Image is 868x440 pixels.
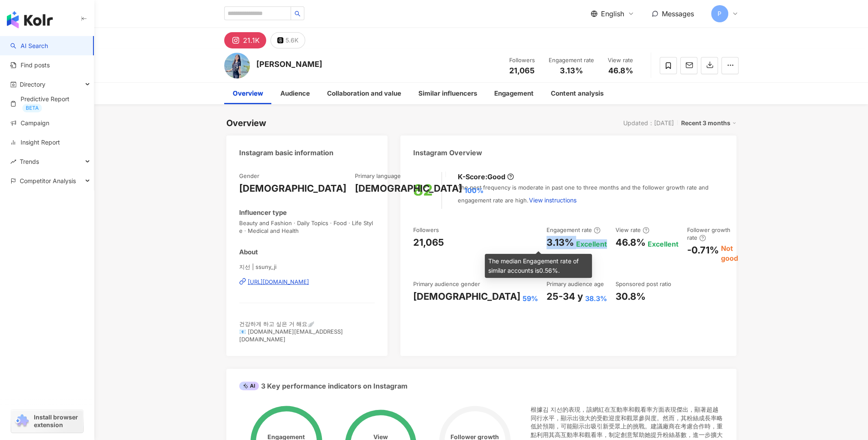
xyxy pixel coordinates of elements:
[256,59,322,69] div: [PERSON_NAME]
[327,88,401,99] div: Collaboration and value
[239,320,343,343] span: 건강하게 하고 싶은 거 해요🪽 📧 [DOMAIN_NAME][EMAIL_ADDRESS][DOMAIN_NAME]
[539,267,558,274] span: 0.56%
[239,208,287,217] div: Influencer type
[547,280,604,288] div: Primary audience age
[10,42,48,50] a: searchAI Search
[547,236,574,249] div: 3.13%
[239,148,333,157] div: Instagram basic information
[10,119,49,127] a: Campaign
[506,56,538,65] div: Followers
[413,290,520,303] div: [DEMOGRAPHIC_DATA]
[616,280,671,288] div: Sponsored post ratio
[413,226,439,234] div: Followers
[20,75,45,94] span: Directory
[488,256,589,275] div: The median Engagement rate of similar accounts is .
[721,244,738,263] div: Not good
[523,294,538,303] div: 59%
[239,247,258,256] div: About
[413,181,433,199] div: 82
[248,278,309,286] div: [URL][DOMAIN_NAME]
[294,11,300,17] span: search
[11,410,83,433] a: chrome extensionInstall browser extension
[224,53,250,78] img: KOL Avatar
[243,34,260,46] div: 21.1K
[458,184,723,208] div: The post frequency is moderate in past one to three months and the follower growth rate and engag...
[239,382,259,390] div: AI
[551,88,604,99] div: Content analysis
[34,413,81,429] span: Install browser extension
[547,290,583,303] div: 25-34 y
[585,294,607,303] div: 38.3%
[687,226,738,242] div: Follower growth rate
[239,263,375,271] span: 지선 | ssuny_ji
[239,381,408,391] div: 3 Key performance indicators on Instagram
[239,278,375,286] a: [URL][DOMAIN_NAME]
[529,192,577,209] button: View instructions
[616,290,646,303] div: 30.8%
[718,9,721,18] span: P
[413,236,444,249] div: 21,065
[662,9,694,18] span: Messages
[285,34,298,46] div: 5.6K
[549,56,594,65] div: Engagement rate
[494,88,534,99] div: Engagement
[239,182,346,195] div: [DEMOGRAPHIC_DATA]
[487,172,505,181] div: Good
[20,171,76,190] span: Competitor Analysis
[413,280,480,288] div: Primary audience gender
[355,182,462,195] div: [DEMOGRAPHIC_DATA]
[616,226,649,234] div: View rate
[10,159,16,165] span: rise
[239,172,259,180] div: Gender
[239,219,375,235] span: Beauty and Fashion · Daily Topics · Food · Life Style · Medical and Health
[608,66,633,75] span: 46.8%
[7,11,53,28] img: logo
[413,148,482,157] div: Instagram Overview
[509,66,535,75] span: 21,065
[233,88,263,99] div: Overview
[464,186,484,195] span: 100%
[616,236,646,249] div: 46.8%
[10,95,87,112] a: Predictive ReportBETA
[681,118,736,129] div: Recent 3 months
[10,61,50,69] a: Find posts
[10,138,60,147] a: Insight Report
[226,117,266,129] div: Overview
[601,9,624,18] span: English
[687,244,719,257] div: -0.71%
[648,239,679,249] div: Excellent
[576,239,607,249] div: Excellent
[224,32,266,48] button: 21.1K
[458,172,514,181] div: K-Score :
[604,56,637,65] div: View rate
[355,172,401,180] div: Primary language
[529,197,577,204] span: View instructions
[623,120,674,127] div: Updated：[DATE]
[560,66,583,75] span: 3.13%
[418,88,477,99] div: Similar influencers
[14,414,30,428] img: chrome extension
[280,88,310,99] div: Audience
[20,152,39,171] span: Trends
[547,226,601,234] div: Engagement rate
[270,32,305,48] button: 5.6K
